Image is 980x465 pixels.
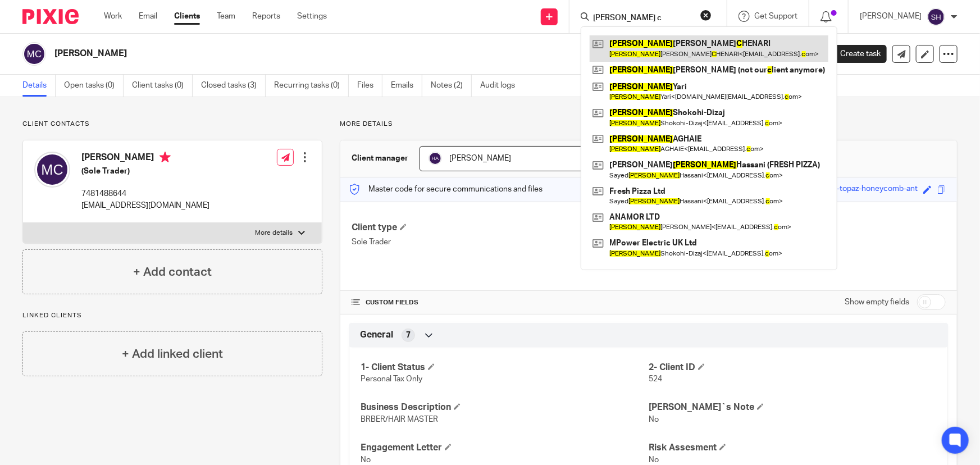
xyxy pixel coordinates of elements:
p: 7481488644 [81,188,209,199]
span: 524 [649,375,662,383]
img: svg%3E [34,152,70,188]
h4: + Add linked client [122,345,223,363]
a: Closed tasks (3) [201,75,266,97]
div: strong-topaz-honeycomb-ant [814,183,918,196]
span: BRBER/HAIR MASTER [361,416,438,423]
h4: CUSTOM FIELDS [352,298,649,307]
p: More details [255,229,293,238]
p: [EMAIL_ADDRESS][DOMAIN_NAME] [81,200,209,211]
a: Work [104,11,122,22]
a: Audit logs [480,75,523,97]
span: Get Support [754,12,797,20]
p: Master code for secure communications and files [349,184,543,195]
a: Team [217,11,235,22]
a: Create task [822,45,887,63]
a: Details [22,75,56,97]
a: Clients [174,11,200,22]
a: Email [139,11,157,22]
img: svg%3E [429,152,442,165]
h4: Business Description [361,402,649,413]
span: No [649,416,659,423]
p: More details [340,120,958,129]
h4: [PERSON_NAME]`s Note [649,402,937,413]
h4: + Add contact [133,263,212,281]
h3: Client manager [352,153,408,164]
p: Sole Trader [352,236,649,248]
span: Personal Tax Only [361,375,422,383]
a: Recurring tasks (0) [274,75,349,97]
h4: Engagement Letter [361,442,649,454]
a: Emails [391,75,422,97]
a: Reports [252,11,280,22]
input: Search [592,13,693,24]
p: Linked clients [22,311,322,320]
h4: Risk Assesment [649,442,937,454]
span: [PERSON_NAME] [449,154,511,162]
h5: (Sole Trader) [81,166,209,177]
label: Show empty fields [845,297,909,308]
img: Pixie [22,9,79,24]
p: Client contacts [22,120,322,129]
img: svg%3E [927,8,945,26]
span: 7 [406,330,411,341]
i: Primary [159,152,171,163]
a: Files [357,75,382,97]
h4: [PERSON_NAME] [81,152,209,166]
a: Open tasks (0) [64,75,124,97]
span: No [361,456,371,464]
h4: Client type [352,222,649,234]
h2: [PERSON_NAME] [54,48,655,60]
p: [PERSON_NAME] [860,11,922,22]
a: Notes (2) [431,75,472,97]
span: General [360,329,393,341]
span: No [649,456,659,464]
a: Client tasks (0) [132,75,193,97]
h4: 2- Client ID [649,362,937,373]
h4: 1- Client Status [361,362,649,373]
button: Clear [700,10,712,21]
img: svg%3E [22,42,46,66]
a: Settings [297,11,327,22]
